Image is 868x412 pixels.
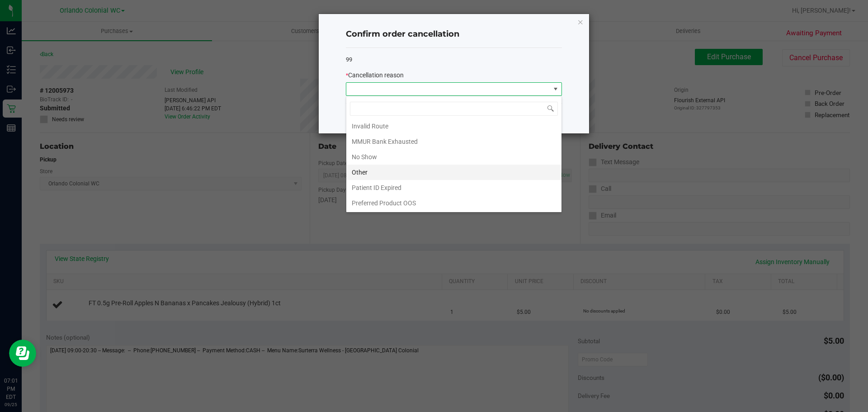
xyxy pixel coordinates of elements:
li: No Show [346,149,561,165]
span: Cancellation reason [348,71,404,79]
li: Patient ID Expired [346,180,561,195]
li: Other [346,165,561,180]
li: Preferred Product OOS [346,195,561,211]
span: 99 [346,56,352,63]
li: Invalid Route [346,118,561,134]
button: Close [577,16,584,27]
iframe: Resource center [9,340,36,367]
li: MMUR Bank Exhausted [346,134,561,149]
h4: Confirm order cancellation [346,28,562,40]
